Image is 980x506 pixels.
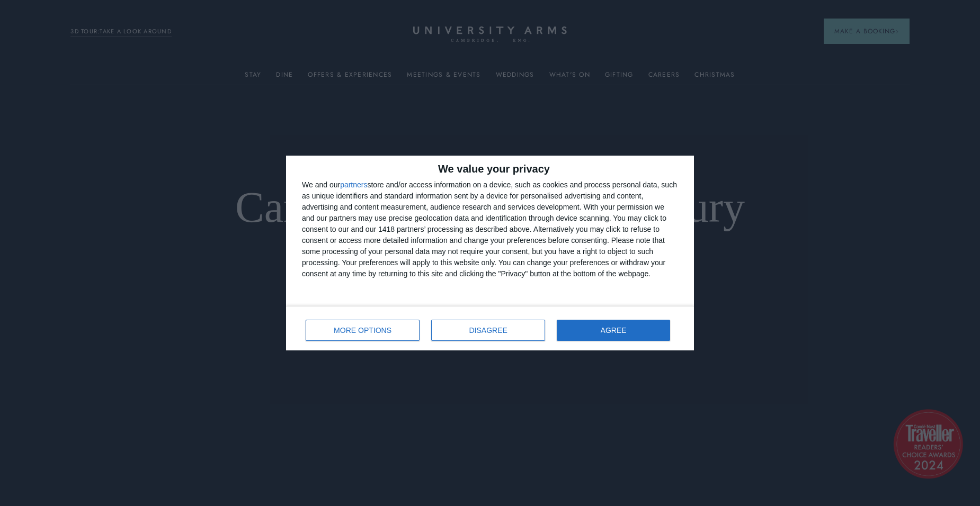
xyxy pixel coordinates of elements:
[302,164,678,174] h2: We value your privacy
[469,327,507,334] span: DISAGREE
[431,320,545,341] button: DISAGREE
[286,156,694,350] div: qc-cmp2-ui
[557,320,670,341] button: AGREE
[601,327,627,334] span: AGREE
[340,181,367,188] button: partners
[334,327,391,334] span: MORE OPTIONS
[306,320,420,341] button: MORE OPTIONS
[302,179,678,279] div: We and our store and/or access information on a device, such as cookies and process personal data...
